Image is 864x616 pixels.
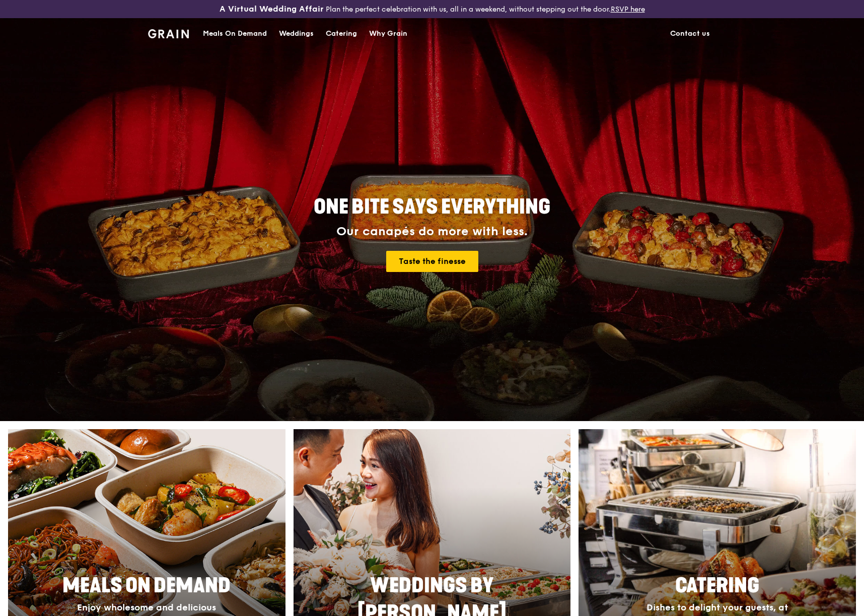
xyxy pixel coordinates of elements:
a: RSVP here [611,5,645,14]
div: Weddings [279,19,314,49]
span: ONE BITE SAYS EVERYTHING [314,195,550,219]
a: Why Grain [363,19,413,49]
div: Plan the perfect celebration with us, all in a weekend, without stepping out the door. [144,4,720,14]
div: Meals On Demand [203,19,267,49]
div: Our canapés do more with less. [251,225,613,239]
a: Catering [320,19,363,49]
div: Catering [326,19,357,49]
a: Taste the finesse [386,251,478,272]
span: Catering [675,574,759,598]
a: Contact us [664,19,716,49]
h3: A Virtual Wedding Affair [220,4,324,14]
a: Weddings [273,19,320,49]
img: Grain [148,29,189,38]
span: Meals On Demand [62,574,231,598]
div: Why Grain [369,19,407,49]
a: GrainGrain [148,18,189,48]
